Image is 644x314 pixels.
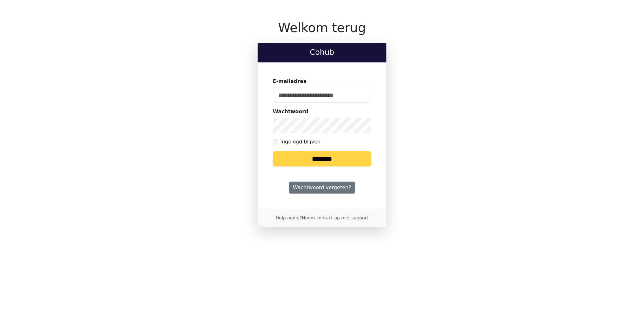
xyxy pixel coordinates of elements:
[273,108,308,115] label: Wachtwoord
[273,78,307,85] label: E-mailadres
[280,138,320,146] label: Ingelogd blijven
[276,215,368,220] small: Hulp nodig?
[263,48,381,57] h2: Cohub
[258,20,386,35] h1: Welkom terug
[302,215,368,220] a: Neem contact op met support
[289,182,355,194] a: Wachtwoord vergeten?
